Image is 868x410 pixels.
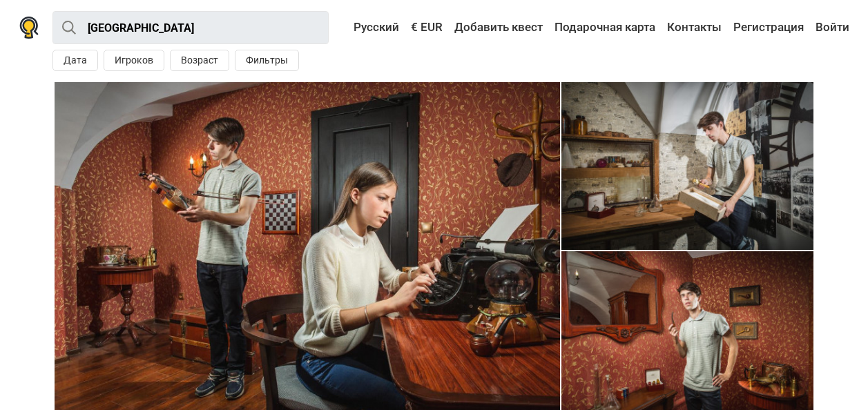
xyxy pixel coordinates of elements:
a: Войти [812,15,849,40]
input: Попробуйте “Лондон” [52,11,329,44]
a: Регистрация [730,15,807,40]
a: Русский [340,15,403,40]
button: Возраст [170,50,229,71]
button: Игроков [104,50,164,71]
img: Nowescape logo [19,17,39,39]
a: Бейкер-стрит, 221Б photo 3 [561,82,814,250]
button: Фильтры [235,50,299,71]
a: € EUR [407,15,446,40]
a: Контакты [664,15,725,40]
img: Русский [344,23,354,32]
button: Дата [52,50,98,71]
img: Бейкер-стрит, 221Б photo 4 [561,82,814,250]
a: Подарочная карта [551,15,659,40]
a: Добавить квест [451,15,546,40]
